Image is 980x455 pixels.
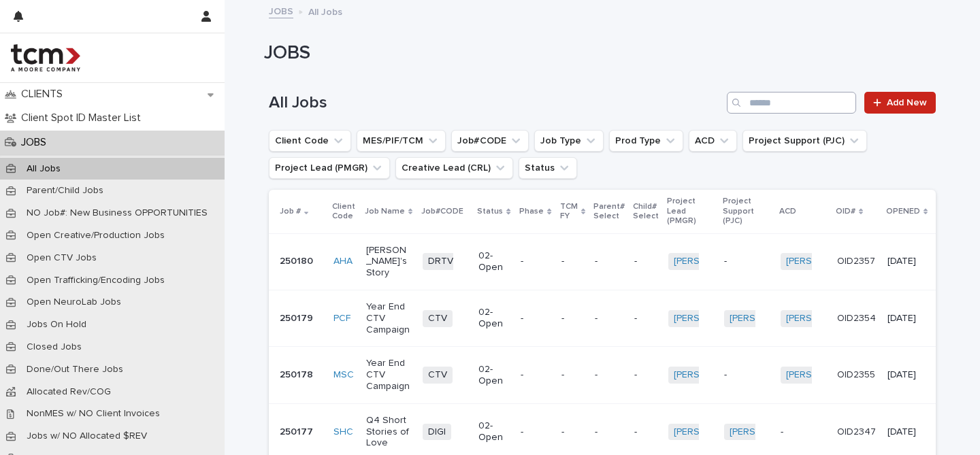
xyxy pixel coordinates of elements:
p: [DATE] [887,426,926,438]
p: ACD [779,204,796,219]
p: Job # [280,204,301,219]
p: - [561,426,584,438]
span: DIGI [423,424,451,441]
a: PCF [333,313,350,324]
p: NonMES w/ NO Client Invoices [16,408,171,420]
a: [PERSON_NAME]-TCM [786,256,883,267]
p: 02-Open [478,250,510,273]
p: Project Support (PJC) [723,194,771,229]
p: Client Code [332,199,357,224]
p: Child# Select [633,199,659,224]
p: Q4 Short Stories of Love [366,415,412,449]
a: [PERSON_NAME]-TCM [674,256,771,267]
p: TCM FY [560,199,578,224]
p: - [561,313,584,324]
p: 02-Open [478,307,510,330]
button: ACD [689,130,737,152]
p: OID2347 [837,426,877,438]
p: [DATE] [887,313,926,324]
a: [PERSON_NAME]-TCM [674,369,771,381]
p: OID2355 [837,369,877,381]
p: All Jobs [308,3,342,18]
button: MES/PIF/TCM [357,130,446,152]
p: JOBS [16,136,57,149]
button: Project Support (PJC) [742,130,867,152]
img: 4hMmSqQkux38exxPVZHQ [11,44,80,71]
span: CTV [423,310,453,327]
p: Open NeuroLab Jobs [16,297,132,308]
p: [DATE] [887,256,926,267]
p: OPENED [886,204,920,219]
p: Jobs w/ NO Allocated $REV [16,431,158,442]
p: Project Lead (PMGR) [667,194,715,229]
span: Add New [887,98,927,107]
p: Open Trafficking/Encoding Jobs [16,275,176,286]
p: All Jobs [16,163,71,175]
p: - [561,256,584,267]
a: JOBS [269,3,293,18]
button: Client Code [269,130,351,152]
p: [PERSON_NAME]'s Story [366,245,412,279]
p: - [561,369,584,381]
p: Status [477,204,503,219]
p: - [595,426,623,438]
button: Job#CODE [451,130,529,152]
p: - [521,313,550,324]
p: OID# [836,204,855,219]
p: Closed Jobs [16,341,93,353]
p: - [595,313,623,324]
p: Job#CODE [421,204,463,219]
p: - [634,313,657,324]
a: [PERSON_NAME]-TCM [674,426,771,438]
span: DRTV [423,253,459,270]
a: AHA [333,256,353,267]
p: [DATE] [887,369,926,381]
a: Add New [864,92,936,114]
button: Job Type [534,130,604,152]
p: - [521,426,550,438]
p: - [521,369,550,381]
p: - [634,426,657,438]
p: - [595,256,623,267]
p: - [781,426,826,438]
p: - [634,256,657,267]
h1: All Jobs [269,93,721,113]
p: Parent/Child Jobs [16,185,114,197]
input: Search [727,92,856,114]
a: SHC [333,426,353,438]
button: Prod Type [609,130,683,152]
p: - [521,256,550,267]
p: Open Creative/Production Jobs [16,230,176,241]
p: Allocated Rev/COG [16,386,122,398]
p: 250179 [280,313,323,324]
button: Status [519,157,577,179]
p: Done/Out There Jobs [16,364,134,375]
a: [PERSON_NAME]-TCM [786,313,883,324]
p: 250178 [280,369,323,381]
a: MSC [333,369,354,381]
p: - [595,369,623,381]
p: Open CTV Jobs [16,252,108,264]
a: [PERSON_NAME]-TCM [730,426,827,438]
button: Project Lead (PMGR) [269,157,390,179]
p: OID2357 [837,256,877,267]
p: - [724,369,770,381]
p: NO Job#: New Business OPPORTUNITIES [16,207,218,219]
a: [PERSON_NAME]-TCM [786,369,883,381]
p: Job Name [365,204,405,219]
p: 02-Open [478,420,510,443]
p: Year End CTV Campaign [366,358,412,392]
p: OID2354 [837,313,877,324]
a: [PERSON_NAME]-TCM [674,313,771,324]
p: 02-Open [478,364,510,387]
p: Parent# Select [593,199,625,224]
p: Year End CTV Campaign [366,301,412,335]
h1: JOBS [264,42,931,65]
p: CLIENTS [16,88,73,101]
p: - [724,256,770,267]
span: CTV [423,367,453,384]
p: 250177 [280,426,323,438]
a: [PERSON_NAME]-TCM [730,313,827,324]
p: - [634,369,657,381]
